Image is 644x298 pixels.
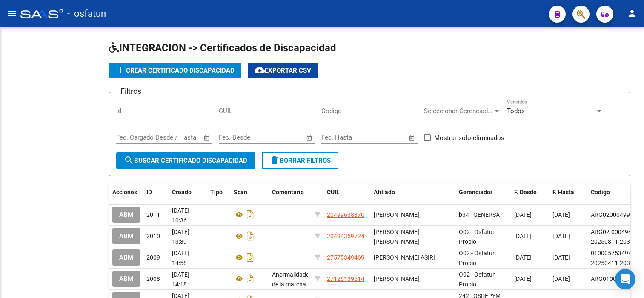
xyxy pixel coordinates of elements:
button: Buscar Certificado Discapacidad [116,152,255,169]
mat-icon: add [116,65,126,75]
span: [DATE] [514,254,532,261]
span: Scan [234,189,247,196]
span: [DATE] [514,211,532,218]
span: ABM [119,275,133,283]
span: Buscar Certificado Discapacidad [124,157,247,164]
span: 27126139514 [327,275,364,282]
datatable-header-cell: Scan [230,183,269,202]
span: Gerenciador [459,189,492,196]
h3: Filtros [116,85,146,97]
span: CUIL [327,189,340,196]
span: [DATE] [552,254,570,261]
span: 20499638370 [327,211,364,218]
span: [PERSON_NAME] [PERSON_NAME] [374,228,419,245]
input: Start date [321,134,349,141]
button: ABM [112,207,140,222]
span: Mostrar sólo eliminados [434,133,504,143]
span: O02 - Osfatun Propio [459,228,496,245]
datatable-header-cell: Acciones [109,183,143,202]
span: F. Hasta [552,189,574,196]
datatable-header-cell: ID [143,183,169,202]
span: Todos [507,107,525,115]
span: Afiliado [374,189,395,196]
span: Acciones [112,189,137,196]
span: Crear Certificado Discapacidad [116,67,235,74]
span: Exportar CSV [255,67,311,74]
i: Descargar documento [245,272,256,286]
i: Descargar documento [245,251,256,264]
mat-icon: search [124,155,134,165]
button: ABM [112,249,140,265]
span: [DATE] 14:58 [172,250,189,266]
span: INTEGRACION -> Certificados de Discapacidad [109,42,336,54]
button: ABM [112,271,140,286]
mat-icon: person [627,8,637,18]
datatable-header-cell: Gerenciador [455,183,511,202]
datatable-header-cell: Comentario [269,183,311,202]
span: [DATE] [514,233,532,240]
span: [DATE] [552,233,570,240]
button: Open calendar [202,133,212,143]
i: Descargar documento [245,208,256,222]
span: [DATE] [514,275,532,282]
span: O02 - Osfatun Propio [459,271,496,288]
span: ABM [119,233,133,240]
span: ABM [119,211,133,219]
span: [PERSON_NAME] [374,275,419,282]
span: [DATE] [552,211,570,218]
datatable-header-cell: F. Hasta [549,183,587,202]
datatable-header-cell: Tipo [207,183,230,202]
span: ID [146,189,152,196]
span: 2010 [146,233,160,240]
span: F. Desde [514,189,537,196]
mat-icon: menu [7,8,17,18]
datatable-header-cell: F. Desde [511,183,549,202]
span: Código [591,189,610,196]
span: b34 - GENERSA [459,211,500,218]
span: Comentario [272,189,304,196]
button: Open calendar [305,133,315,143]
button: Borrar Filtros [262,152,338,169]
span: O02 - Osfatun Propio [459,250,496,266]
span: [PERSON_NAME] ASIRI [374,254,435,261]
datatable-header-cell: Afiliado [370,183,455,202]
datatable-header-cell: CUIL [323,183,370,202]
input: Start date [219,134,246,141]
span: Seleccionar Gerenciador [424,107,493,115]
span: [DATE] 14:18 [172,271,189,288]
span: ABM [119,254,133,262]
span: Tipo [210,189,223,196]
span: [DATE] [552,275,570,282]
span: Borrar Filtros [269,157,331,164]
span: - osfatun [67,4,106,23]
button: ABM [112,228,140,244]
span: Creado [172,189,192,196]
button: Open calendar [407,133,417,143]
mat-icon: delete [269,155,280,165]
input: Start date [116,134,144,141]
span: 2009 [146,254,160,261]
datatable-header-cell: Creado [169,183,207,202]
span: 20494359724 [327,233,364,240]
span: [PERSON_NAME] [374,211,419,218]
mat-icon: cloud_download [255,65,265,75]
span: 27575349469 [327,254,364,261]
span: 2011 [146,211,160,218]
input: End date [254,134,295,141]
span: [DATE] 10:36 [172,207,189,224]
span: [DATE] 13:39 [172,228,189,245]
div: Open Intercom Messenger [615,269,635,289]
i: Descargar documento [245,229,256,243]
button: Exportar CSV [248,63,318,78]
input: End date [152,134,193,141]
input: End date [357,134,398,141]
button: Crear Certificado Discapacidad [109,63,241,78]
span: 2008 [146,275,160,282]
